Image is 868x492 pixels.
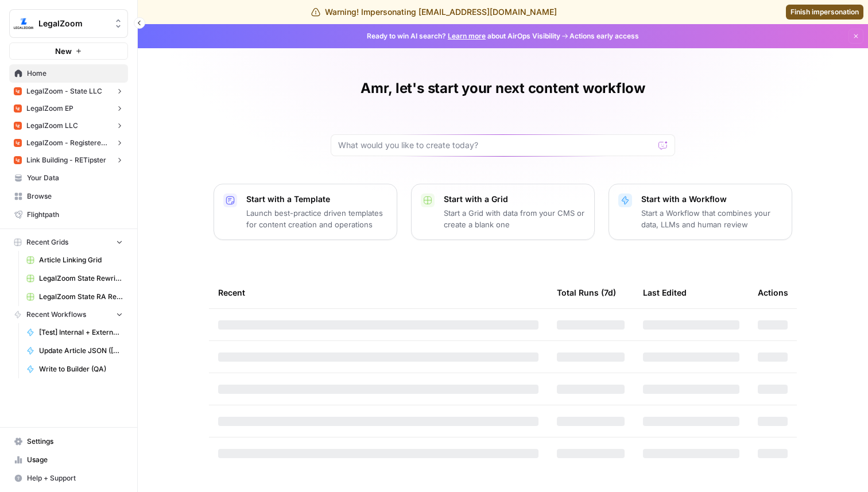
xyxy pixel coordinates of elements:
span: LegalZoom State RA Rewrites [39,292,123,302]
button: Link Building - RETipster [9,152,128,169]
a: Finish impersonation [786,5,863,20]
a: LegalZoom State Rewrites INC [21,269,128,288]
button: LegalZoom LLC [9,117,128,134]
span: Finish impersonation [790,7,859,17]
span: LegalZoom [38,18,108,29]
p: Start with a Grid [444,193,585,205]
span: Settings [27,436,123,447]
div: Actions [758,277,788,308]
span: Write to Builder (QA) [39,364,123,374]
img: vi2t3f78ykj3o7zxmpdx6ktc445p [14,122,22,130]
a: Article Linking Grid [21,251,128,269]
h1: Amr, let's start your next content workflow [361,79,645,98]
a: Home [9,64,128,83]
a: Flightpath [9,206,128,224]
a: Your Data [9,169,128,187]
span: LegalZoom LLC [26,121,78,131]
span: Help + Support [27,473,123,483]
button: Workspace: LegalZoom [9,9,128,38]
p: Start with a Template [246,193,387,205]
button: Help + Support [9,469,128,487]
span: LegalZoom State Rewrites INC [39,273,123,284]
span: Browse [27,191,123,202]
span: [Test] Internal + External Link Addition [39,327,123,338]
a: Settings [9,432,128,451]
img: vi2t3f78ykj3o7zxmpdx6ktc445p [14,156,22,164]
img: vi2t3f78ykj3o7zxmpdx6ktc445p [14,104,22,113]
span: Flightpath [27,210,123,220]
span: Usage [27,455,123,465]
input: What would you like to create today? [338,140,654,151]
img: vi2t3f78ykj3o7zxmpdx6ktc445p [14,87,22,95]
span: Update Article JSON ([PERSON_NAME]) [39,346,123,356]
a: Update Article JSON ([PERSON_NAME]) [21,342,128,360]
span: New [55,45,72,57]
button: Start with a GridStart a Grid with data from your CMS or create a blank one [411,184,595,240]
a: Learn more [448,32,486,40]
span: Recent Grids [26,237,68,247]
button: Recent Workflows [9,306,128,323]
div: Total Runs (7d) [557,277,616,308]
p: Start with a Workflow [641,193,782,205]
a: [Test] Internal + External Link Addition [21,323,128,342]
img: LegalZoom Logo [13,13,34,34]
button: LegalZoom - State LLC [9,83,128,100]
span: LegalZoom - Registered Agent [26,138,111,148]
div: Warning! Impersonating [EMAIL_ADDRESS][DOMAIN_NAME] [311,6,557,18]
img: vi2t3f78ykj3o7zxmpdx6ktc445p [14,139,22,147]
button: LegalZoom - Registered Agent [9,134,128,152]
span: LegalZoom - State LLC [26,86,102,96]
a: LegalZoom State RA Rewrites [21,288,128,306]
div: Last Edited [643,277,687,308]
p: Launch best-practice driven templates for content creation and operations [246,207,387,230]
button: Start with a TemplateLaunch best-practice driven templates for content creation and operations [214,184,397,240]
span: Article Linking Grid [39,255,123,265]
button: New [9,42,128,60]
p: Start a Workflow that combines your data, LLMs and human review [641,207,782,230]
span: Link Building - RETipster [26,155,106,165]
p: Start a Grid with data from your CMS or create a blank one [444,207,585,230]
button: Start with a WorkflowStart a Workflow that combines your data, LLMs and human review [609,184,792,240]
a: Usage [9,451,128,469]
div: Recent [218,277,538,308]
span: Recent Workflows [26,309,86,320]
span: Actions early access [569,31,639,41]
button: LegalZoom EP [9,100,128,117]
a: Browse [9,187,128,206]
span: Your Data [27,173,123,183]
span: Home [27,68,123,79]
button: Recent Grids [9,234,128,251]
a: Write to Builder (QA) [21,360,128,378]
span: LegalZoom EP [26,103,73,114]
span: Ready to win AI search? about AirOps Visibility [367,31,560,41]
